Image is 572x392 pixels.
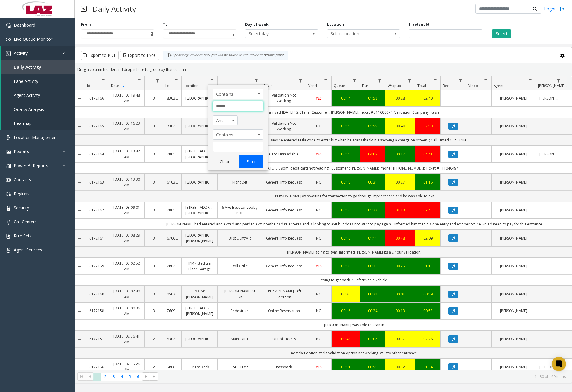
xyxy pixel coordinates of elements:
div: 01:08 [364,336,382,342]
span: Rule Sets [14,233,32,239]
a: IPM - Stadium Place Garage [185,260,214,272]
span: YES [316,152,322,157]
span: And [213,116,233,125]
div: 00:10 [335,207,356,213]
a: [DATE] 03:13:30 AM [112,176,141,188]
a: [PERSON_NAME] [539,364,560,370]
a: [STREET_ADDRESS][PERSON_NAME] [185,305,214,317]
a: 02:40 [419,95,437,101]
img: 'icon' [6,206,11,211]
img: 'icon' [6,51,11,56]
div: 00:18 [335,263,356,269]
a: Collapse Details [75,152,85,157]
img: 'icon' [6,192,11,196]
span: Page 6 [134,373,142,381]
a: 2 [148,336,159,342]
a: 00:17 [389,151,411,157]
a: Out of Tickets [266,336,302,342]
a: 6172161 [88,235,105,241]
label: From [81,22,91,27]
a: 3 [148,123,159,129]
a: Lane Filter Menu [252,76,260,84]
img: logout [560,6,565,12]
a: 02:50 [419,123,437,129]
a: [PERSON_NAME] [495,179,532,185]
a: Collapse Details [75,264,85,269]
a: NO [310,235,328,241]
a: [GEOGRAPHIC_DATA][PERSON_NAME] [185,232,214,244]
a: P4 LH Exit [221,364,258,370]
a: [PERSON_NAME] [495,95,532,101]
a: [DATE] 03:00:36 AM [112,305,141,317]
img: 'icon' [6,23,11,28]
label: To [163,22,168,27]
a: 830202 [167,123,178,129]
img: 'icon' [6,164,11,168]
a: 00:40 [389,123,411,129]
a: 00:37 [389,336,411,342]
a: [PERSON_NAME] [495,123,532,129]
div: 00:30 [335,291,356,297]
div: 00:28 [364,291,382,297]
img: 'icon' [6,220,11,225]
button: Export to PDF [81,51,119,60]
a: [DATE] 03:08:29 AM [112,232,141,244]
a: 01:58 [364,95,382,101]
a: 00:28 [389,95,411,101]
a: 00:13 [389,308,411,314]
a: H Filter Menu [154,76,162,84]
a: NO [310,336,328,342]
a: Collapse Details [75,96,85,101]
a: NO [310,179,328,185]
span: Heatmap [14,121,32,126]
button: Select [492,29,511,38]
a: 3 [148,95,159,101]
a: YES [310,263,328,269]
a: 01:16 [419,179,437,185]
a: [PERSON_NAME] [495,235,532,241]
span: Activity [14,50,28,56]
div: 00:59 [419,291,437,297]
a: 6172165 [88,123,105,129]
a: 2 [148,364,159,370]
span: NO [316,336,322,341]
a: [PERSON_NAME] [495,336,532,342]
a: 6172160 [88,291,105,297]
span: Lane Activity [14,78,38,84]
a: Vend Filter Menu [322,76,330,84]
a: 6172163 [88,179,105,185]
span: Go to the next page [142,372,150,381]
div: 00:14 [335,95,356,101]
div: 04:41 [419,151,437,157]
a: NO [310,123,328,129]
a: 02:09 [419,235,437,241]
span: NO [316,236,322,241]
a: 00:11 [335,364,356,370]
a: 01:55 [364,123,382,129]
span: Reports [14,149,29,154]
a: 6172156 [88,364,105,370]
h3: Daily Activity [90,1,139,16]
img: 'icon' [6,150,11,154]
a: 6172159 [88,263,105,269]
a: 00:15 [335,151,356,157]
a: 3 [148,308,159,314]
a: 00:27 [389,179,411,185]
a: 00:31 [364,179,382,185]
a: [PERSON_NAME] [495,207,532,213]
a: Issue Filter Menu [297,76,305,84]
a: 00:30 [364,263,382,269]
a: 01:22 [364,207,382,213]
a: 3 [148,235,159,241]
div: 01:11 [364,235,382,241]
a: 00:15 [335,123,356,129]
div: 02:45 [419,207,437,213]
a: [STREET_ADDRESS][GEOGRAPHIC_DATA] [185,148,214,160]
a: [PERSON_NAME] [539,151,560,157]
